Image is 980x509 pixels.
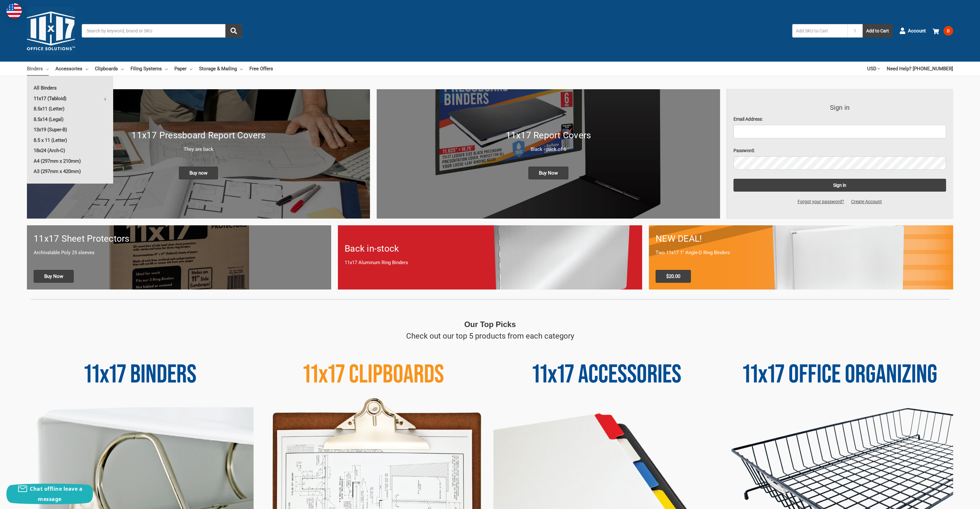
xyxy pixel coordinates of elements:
a: Create Account [848,198,885,205]
a: Need Help? [PHONE_NUMBER] [887,62,953,76]
h1: Back in-stock [345,242,635,255]
input: Add SKU to Cart [792,24,847,38]
a: All Binders [27,83,113,93]
img: 11x17.com [27,7,75,55]
a: Forgot your password? [794,198,848,205]
h1: 11x17 Sheet Protectors [34,232,324,246]
img: duty and tax information for United States [6,3,22,19]
a: Account [899,22,926,39]
a: 13x19 (Super-B) [27,125,113,135]
label: Email Address: [733,116,946,123]
a: A3 (297mm x 420mm) [27,166,113,177]
span: Account [908,27,926,35]
a: Paper [174,62,192,76]
a: 8.5 x 11 (Letter) [27,135,113,145]
input: Sign in [733,179,946,192]
p: Check out our top 5 products from each category [406,330,574,342]
a: New 11x17 Pressboard Binders 11x17 Pressboard Report Covers They are back Buy now [27,89,370,219]
p: They are back [34,146,363,153]
a: 11x17 sheet protectors 11x17 Sheet Protectors Archivalable Poly 25 sleeves Buy Now [27,225,331,289]
a: Binders [27,62,49,76]
img: 11x17 Report Covers [377,89,720,219]
a: Accessories [55,62,88,76]
input: Search by keyword, brand or SKU [82,24,242,38]
label: Password: [733,147,946,154]
h1: 11x17 Report Covers [383,129,713,142]
button: Chat offline leave a message [6,484,93,504]
span: Chat offline leave a message [30,485,82,503]
p: Black - pack of 6 [383,146,713,153]
a: Back in-stock 11x17 Aluminum Ring Binders [338,225,642,289]
a: 11x17 (Tabloid) [27,93,113,104]
a: 0 [933,22,953,39]
span: Buy Now [528,167,568,179]
a: Clipboards [95,62,124,76]
p: Two 11x17 1" Angle-D Ring Binders [656,249,946,256]
a: 11x17 Binder 2-pack only $20.00 NEW DEAL! Two 11x17 1" Angle-D Ring Binders $20.00 [649,225,953,289]
span: Buy now [179,167,218,179]
h3: Sign in [733,103,946,112]
a: Storage & Mailing [199,62,243,76]
h1: NEW DEAL! [656,232,946,246]
a: Free Offers [249,62,273,76]
a: 11x17 Report Covers 11x17 Report Covers Black - pack of 6 Buy Now [377,89,720,219]
a: 8.5x14 (Legal) [27,114,113,125]
span: Buy Now [34,270,74,283]
a: 18x24 (Arch-C) [27,145,113,156]
span: 0 [943,26,953,36]
a: USD [867,62,880,76]
a: 8.5x11 (Letter) [27,104,113,114]
p: Archivalable Poly 25 sleeves [34,249,324,256]
img: New 11x17 Pressboard Binders [27,89,370,219]
p: 11x17 Aluminum Ring Binders [345,259,635,266]
h1: 11x17 Pressboard Report Covers [34,129,363,142]
p: Our Top Picks [464,319,516,330]
span: $20.00 [656,270,691,283]
a: A4 (297mm x 210mm) [27,156,113,166]
a: Filing Systems [130,62,168,76]
button: Add to Cart [863,24,892,38]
